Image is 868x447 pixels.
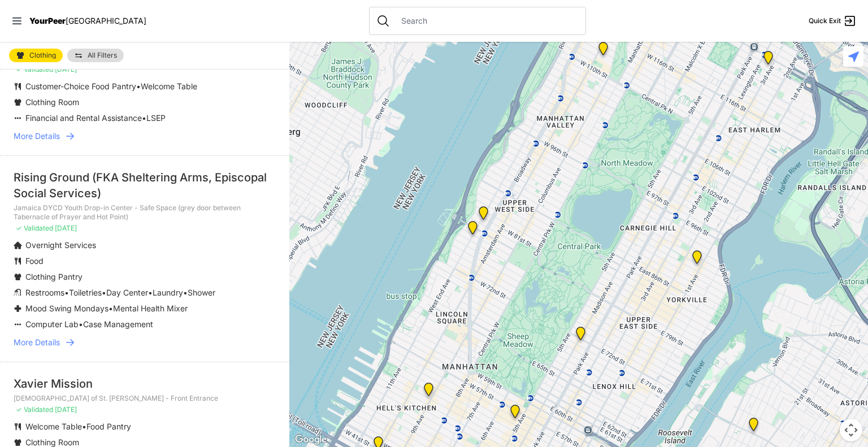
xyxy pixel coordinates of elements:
span: Food Pantry [86,422,131,431]
a: YourPeer[GEOGRAPHIC_DATA] [29,18,146,24]
span: • [136,81,141,91]
span: Customer-Choice Food Pantry [25,81,136,91]
a: All Filters [67,49,124,62]
div: Rising Ground (FKA Sheltering Arms, Episcopal Social Services) [14,170,276,201]
div: 9th Avenue Drop-in Center [422,383,436,401]
span: Mental Health Mixer [113,303,188,313]
span: • [102,288,106,297]
span: Toiletries [69,288,102,297]
span: ✓ Validated [16,224,53,232]
span: ✓ Validated [16,405,53,414]
p: Jamaica DYCD Youth Drop-in Center - Safe Space (grey door between Tabernacle of Prayer and Hot Po... [14,203,276,222]
a: Quick Exit [809,14,857,28]
span: More Details [14,337,60,348]
span: Shower [188,288,215,297]
span: [GEOGRAPHIC_DATA] [66,16,146,25]
span: More Details [14,131,60,142]
span: Day Center [106,288,148,297]
span: Welcome Table [141,81,197,91]
a: More Details [14,131,276,142]
div: Avenue Church [690,250,704,268]
span: Clothing Pantry [25,272,83,281]
p: [DEMOGRAPHIC_DATA] of St. [PERSON_NAME] - Front Entrance [14,394,276,403]
span: YourPeer [29,16,66,25]
span: Clothing [29,52,56,59]
span: Financial and Rental Assistance [25,113,142,123]
span: • [142,113,146,123]
span: Laundry [153,288,183,297]
span: • [82,422,86,431]
div: Xavier Mission [14,376,276,392]
span: Overnight Services [25,240,96,250]
div: Fancy Thrift Shop [747,418,761,436]
span: Mood Swing Mondays [25,303,108,313]
span: Welcome Table [25,422,82,431]
span: • [64,288,69,297]
div: Main Location [761,51,775,69]
span: Food [25,256,44,266]
span: Case Management [83,319,153,329]
button: Map camera controls [840,419,862,441]
a: More Details [14,337,276,348]
a: Clothing [9,49,63,62]
span: Clothing Room [25,97,79,107]
span: • [79,319,83,329]
span: [DATE] [55,224,77,232]
img: Google [292,432,329,447]
span: • [183,288,188,297]
span: Restrooms [25,288,64,297]
div: Pathways Adult Drop-In Program [476,206,491,224]
span: Computer Lab [25,319,79,329]
input: Search [394,15,579,27]
span: LSEP [146,113,166,123]
span: All Filters [88,52,117,59]
span: [DATE] [55,405,77,414]
span: Clothing Room [25,437,79,447]
div: The Cathedral Church of St. John the Divine [596,42,610,60]
span: • [108,303,113,313]
a: Open this area in Google Maps (opens a new window) [292,432,329,447]
span: Quick Exit [809,16,841,25]
div: Manhattan [574,327,588,345]
span: • [148,288,153,297]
